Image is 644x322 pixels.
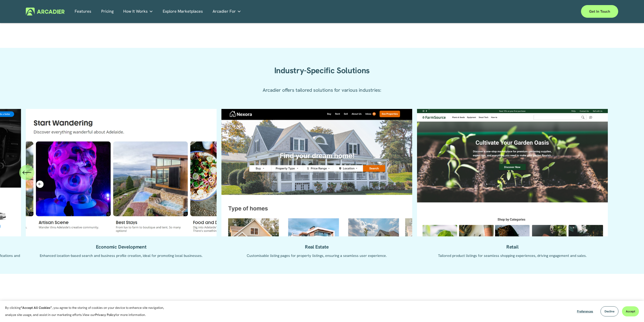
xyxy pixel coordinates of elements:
[263,87,381,93] span: Arcadier offers tailored solutions for various industries:
[163,8,203,15] a: Explore Marketplaces
[605,309,614,313] span: Decline
[101,8,114,15] a: Pricing
[26,8,65,15] img: Arcadier
[19,165,34,180] button: Previous
[213,8,236,15] span: Arcadier For
[75,8,91,15] a: Features
[581,5,618,18] a: Get in touch
[21,306,52,310] strong: “Accept All Cookies”
[213,8,241,15] a: folder dropdown
[600,306,618,316] button: Decline
[619,298,644,322] iframe: Chat Widget
[573,306,597,316] button: Preferences
[577,309,593,313] span: Preferences
[251,66,393,76] h2: Industry-Specific Solutions
[5,304,170,318] p: By clicking , you agree to the storing of cookies on your device to enhance site navigation, anal...
[95,313,115,317] a: Privacy Policy
[123,8,153,15] a: folder dropdown
[123,8,148,15] span: How It Works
